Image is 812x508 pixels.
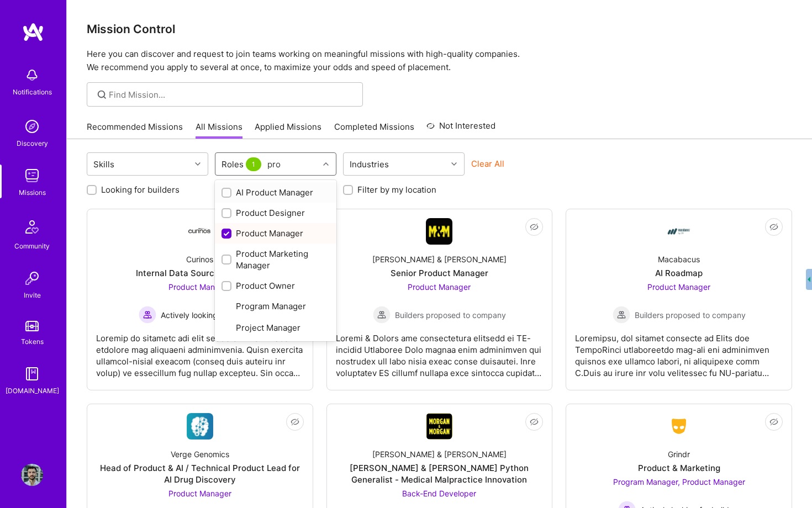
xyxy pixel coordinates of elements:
a: Company Logo[PERSON_NAME] & [PERSON_NAME]Senior Product ManagerProduct Manager Builders proposed ... [336,218,544,381]
span: Product Manager [408,282,471,292]
div: Macabacus [658,253,700,265]
i: icon Chevron [451,161,457,167]
img: discovery [21,115,43,137]
div: AI Roadmap [655,267,703,279]
a: Not Interested [426,119,495,139]
a: Applied Missions [255,121,321,139]
img: Builders proposed to company [613,306,630,324]
i: icon EyeClosed [291,417,299,426]
div: Verge Genomics [171,448,229,460]
div: Product & Marketing [638,462,720,474]
div: Industries [347,156,392,172]
div: Invite [24,289,41,301]
img: Company Logo [426,218,452,245]
img: Company Logo [426,413,452,440]
input: Find Mission... [109,89,355,100]
a: User Avatar [18,464,46,486]
i: icon EyeClosed [769,223,778,231]
span: Product Manager [168,282,231,292]
i: icon Chevron [195,161,201,167]
span: 1 [246,157,261,171]
div: Loremip do sitametc adi elit seddo ei t inci-utlabo etdolore mag aliquaeni adminimvenia. Quisn ex... [96,324,304,379]
button: Clear All [471,158,504,170]
div: Roles [219,156,266,172]
i: icon EyeClosed [769,417,778,426]
i: icon Chevron [323,161,329,167]
div: [DOMAIN_NAME] [6,385,59,396]
div: Senior Product Manager [391,267,488,279]
div: Head of Product & AI / Technical Product Lead for AI Drug Discovery [96,462,304,485]
span: Product Manager [647,282,710,292]
div: Skills [91,156,117,172]
img: Builders proposed to company [373,306,391,324]
img: Company Logo [666,416,692,436]
img: Company Logo [187,228,213,235]
div: [PERSON_NAME] & [PERSON_NAME] Python Generalist - Medical Malpractice Innovation [336,462,544,485]
div: Discovery [17,137,48,149]
div: Project Manager [222,322,330,335]
img: Invite [21,267,43,289]
a: All Missions [196,121,242,139]
div: Missions [19,187,46,198]
span: Program Manager, Product Manager [613,477,745,486]
span: Actively looking for builders [161,309,261,321]
span: Builders proposed to company [635,309,746,321]
img: teamwork [21,165,43,187]
img: Company Logo [187,413,213,440]
div: Curinos [186,253,213,265]
img: Actively looking for builders [139,306,156,324]
i: icon EyeClosed [530,223,539,231]
div: Tokens [21,336,44,347]
div: Program Manager [222,300,330,313]
span: Builders proposed to company [395,309,506,321]
img: Community [19,214,45,240]
img: logo [22,22,44,42]
img: guide book [21,363,43,385]
div: Notifications [13,86,52,98]
h3: Mission Control [87,22,792,36]
a: Completed Missions [334,121,414,139]
div: Loremi & Dolors ame consectetura elitsedd ei TE-incidid Utlaboree Dolo magnaa enim adminimven qui... [336,324,544,379]
div: [PERSON_NAME] & [PERSON_NAME] [372,448,507,460]
a: Company LogoCurinosInternal Data Sourcing PlatformProduct Manager Actively looking for buildersAc... [96,218,304,381]
div: Product Marketing Manager [222,248,330,271]
p: Here you can discover and request to join teams working on meaningful missions with high-quality ... [87,47,792,74]
a: Company LogoMacabacusAI RoadmapProduct Manager Builders proposed to companyBuilders proposed to c... [575,218,783,381]
span: Product Manager [168,489,231,498]
i: icon EyeClosed [530,417,539,426]
div: Community [14,240,50,252]
label: Filter by my location [357,184,436,195]
label: Looking for builders [101,184,180,195]
div: Product Designer [222,207,330,219]
i: icon SearchGrey [96,88,108,101]
a: Recommended Missions [87,121,183,139]
img: tokens [25,321,39,331]
img: bell [21,64,43,86]
span: Back-End Developer [402,489,476,498]
div: Product Manager [222,227,330,239]
div: AI Product Manager [222,187,330,198]
div: Internal Data Sourcing Platform [136,267,263,279]
div: [PERSON_NAME] & [PERSON_NAME] [372,253,507,265]
div: Loremipsu, dol sitamet consecte ad Elits doe TempoRinci utlaboreetdo mag-ali eni adminimven quisn... [575,324,783,379]
div: Grindr [668,448,690,460]
div: Product Owner [222,280,330,292]
img: User Avatar [21,464,43,486]
img: Company Logo [666,218,692,245]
